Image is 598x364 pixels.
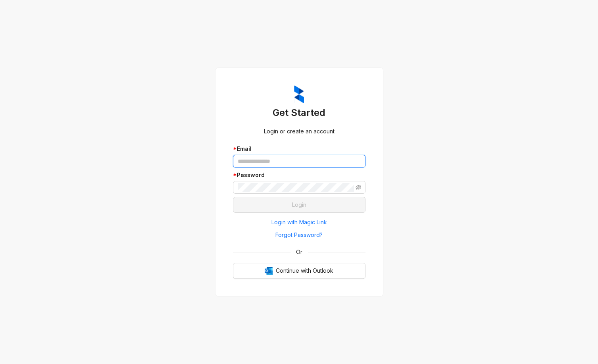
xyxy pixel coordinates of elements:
img: ZumaIcon [294,85,304,104]
div: Login or create an account [233,127,365,136]
span: Forgot Password? [275,231,323,239]
span: Or [290,248,308,256]
span: Continue with Outlook [276,266,333,275]
img: Outlook [265,267,273,275]
button: Forgot Password? [233,229,365,241]
div: Email [233,144,365,153]
h3: Get Started [233,106,365,119]
span: Login with Magic Link [271,218,327,227]
span: eye-invisible [356,185,361,190]
div: Password [233,171,365,179]
button: Login [233,197,365,213]
button: Login with Magic Link [233,216,365,229]
button: OutlookContinue with Outlook [233,263,365,279]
